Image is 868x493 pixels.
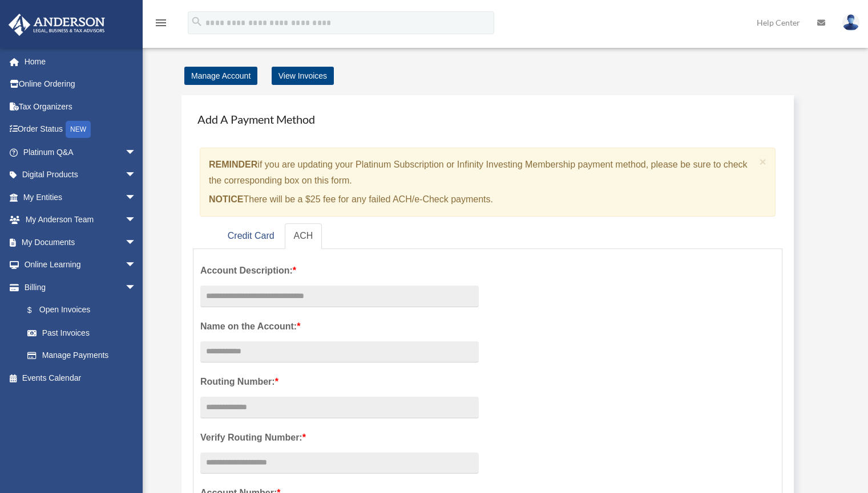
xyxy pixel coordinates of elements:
img: Anderson Advisors Platinum Portal [5,14,108,36]
span: arrow_drop_down [125,254,148,277]
p: There will be a $25 fee for any failed ACH/e-Check payments. [209,192,755,207]
label: Verify Routing Number: [200,430,479,446]
a: My Anderson Teamarrow_drop_down [8,209,154,231]
span: $ [34,303,39,317]
span: arrow_drop_down [125,231,148,254]
span: arrow_drop_down [125,164,148,187]
span: arrow_drop_down [125,209,148,232]
a: Credit Card [219,223,284,249]
a: Online Learningarrow_drop_down [8,254,154,276]
a: Online Ordering [8,73,154,96]
a: My Documentsarrow_drop_down [8,231,154,254]
span: arrow_drop_down [125,186,148,209]
i: menu [154,16,168,30]
a: Platinum Q&Aarrow_drop_down [8,141,154,164]
div: NEW [66,121,91,138]
button: Close [760,156,767,168]
a: Manage Payments [16,344,148,367]
strong: REMINDER [209,160,257,169]
a: Home [8,50,154,73]
a: Past Invoices [16,321,154,344]
span: × [760,155,767,168]
a: ACH [285,223,322,249]
strong: NOTICE [209,194,243,204]
i: search [191,15,203,28]
a: Billingarrow_drop_down [8,276,154,299]
a: View Invoices [272,67,334,85]
label: Routing Number: [200,374,479,390]
a: menu [154,20,168,30]
img: User Pic [842,14,859,31]
h4: Add A Payment Method [193,107,782,132]
a: Tax Organizers [8,95,154,118]
div: if you are updating your Platinum Subscription or Infinity Investing Membership payment method, p... [200,148,776,217]
span: arrow_drop_down [125,276,148,299]
label: Account Description: [200,263,479,279]
label: Name on the Account: [200,319,479,335]
a: $Open Invoices [16,299,154,322]
a: Digital Productsarrow_drop_down [8,164,154,186]
span: arrow_drop_down [125,141,148,164]
a: My Entitiesarrow_drop_down [8,186,154,209]
a: Order StatusNEW [8,118,154,141]
a: Manage Account [184,67,257,85]
a: Events Calendar [8,366,154,389]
